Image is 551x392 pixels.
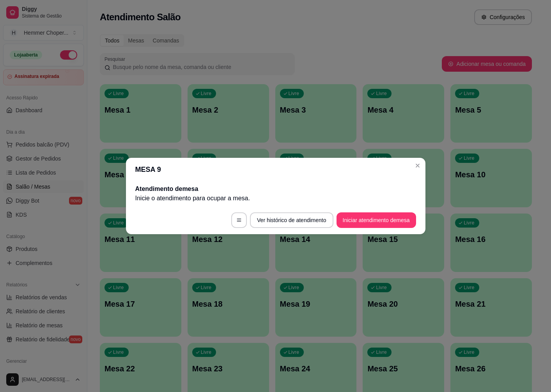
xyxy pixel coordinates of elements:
header: MESA 9 [126,158,425,181]
h2: Atendimento de mesa [135,184,416,194]
button: Ver histórico de atendimento [250,212,333,228]
p: Inicie o atendimento para ocupar a mesa . [135,194,416,203]
button: Close [411,159,424,172]
button: Iniciar atendimento demesa [337,212,416,228]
